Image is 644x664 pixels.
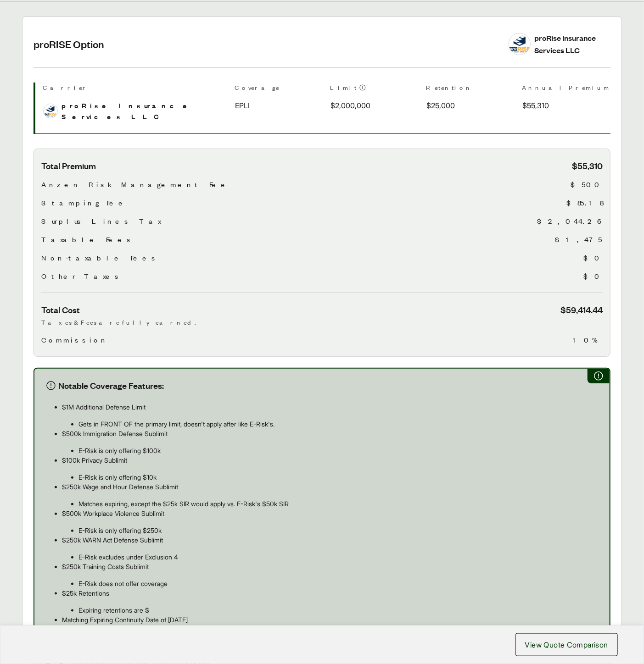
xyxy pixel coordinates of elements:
[41,334,109,345] span: Commission
[235,100,250,111] span: EPLI
[330,100,370,111] span: $2,000,000
[41,252,159,263] span: Non-taxable Fees
[62,625,599,634] p: Includes the 241 Independent Contractors as Employees
[62,509,599,518] p: $500k Workplace Violence Sublimit
[534,32,610,56] div: proRise Insurance Services LLC
[571,179,603,190] span: $500
[62,535,599,545] p: $250k WARN Act Defense Sublimit
[525,639,608,650] span: View Quote Comparison
[62,100,227,122] span: proRise Insurance Services LLC
[41,317,603,327] p: Taxes & Fees are fully earned.
[509,33,530,55] img: proRise Insurance Services LLC logo
[426,83,515,96] th: Retention
[44,104,57,118] img: proRise Insurance Services LLC logo
[78,419,599,429] p: Gets in FRONT OF the primary limit, doesn't apply after like E-Risk's.
[78,552,599,562] p: E-Risk excludes under Exclusion 4
[78,605,599,615] p: Expiring retentions are $
[62,588,599,598] p: $25k Retentions
[62,429,599,438] p: $500k Immigration Defense Sublimit
[515,633,618,656] button: View Quote Comparison
[522,100,549,111] span: $55,310
[58,380,164,391] span: Notable Coverage Features:
[235,83,323,96] th: Coverage
[426,100,455,111] span: $25,000
[41,197,128,208] span: Stamping Fee
[34,37,498,51] h2: proRISE Option
[41,271,122,282] span: Other Taxes
[566,197,603,208] span: $85.18
[43,83,227,96] th: Carrier
[41,160,96,172] span: Total Premium
[555,234,603,245] span: $1,475
[572,160,603,172] span: $55,310
[41,179,230,190] span: Anzen Risk Management Fee
[560,304,603,315] span: $59,414.44
[330,83,419,96] th: Limit
[41,216,161,227] span: Surplus Lines Tax
[78,499,599,509] p: Matches expiring, except the $25k SIR would apply vs. E-Risk's $50k SIR
[41,304,80,315] span: Total Cost
[537,216,603,227] span: $2,044.26
[583,271,603,282] span: $0
[62,482,599,492] p: $250k Wage and Hour Defense Sublimit
[583,252,603,263] span: $0
[62,402,599,412] p: $1M Additional Defense Limit
[522,83,610,96] th: Annual Premium
[78,579,599,588] p: E-Risk does not offer coverage
[573,334,603,345] span: 10%
[78,472,599,482] p: E-Risk is only offering $10k
[78,526,599,535] p: E-Risk is only offering $250k
[41,234,134,245] span: Taxable Fees
[62,455,599,465] p: $100k Privacy Sublimit
[62,562,599,571] p: $250k Training Costs Sublimit
[62,615,599,625] p: Matching Expiring Continuity Date of [DATE]
[78,446,599,455] p: E-Risk is only offering $100k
